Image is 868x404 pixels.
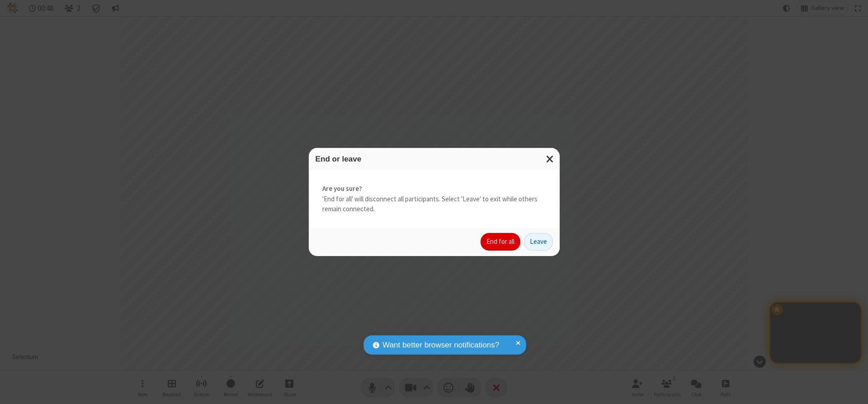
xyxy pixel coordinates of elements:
span: Want better browser notifications? [382,339,499,351]
strong: Are you sure? [322,184,546,194]
div: 'End for all' will disconnect all participants. Select 'Leave' to exit while others remain connec... [309,170,560,228]
button: Leave [524,233,553,251]
button: End for all [481,233,520,251]
h3: End or leave [316,155,553,163]
button: Close modal [541,148,560,170]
